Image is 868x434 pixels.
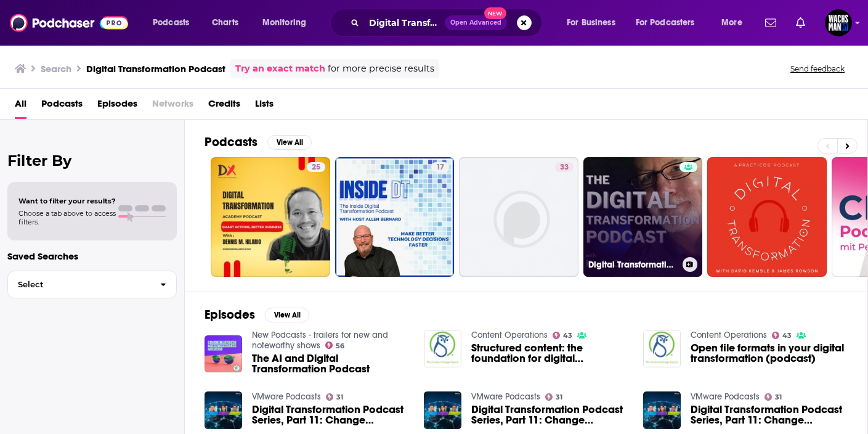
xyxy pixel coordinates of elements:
img: User Profile [825,9,852,36]
a: Podcasts [41,94,83,119]
span: 17 [436,162,444,174]
a: Lists [255,94,274,119]
span: Select [8,280,150,289]
button: Show profile menu [825,9,852,36]
a: Digital Transformation Podcast [583,157,703,277]
span: 31 [556,395,562,400]
button: Send feedback [787,63,848,74]
button: View All [267,135,312,150]
a: Digital Transformation Podcast Series, Part 11: Change Management Transformation [471,404,628,425]
a: Structured content: the foundation for digital transformation (podcast) [471,343,628,364]
img: Open file formats in your digital transformation (podcast) [643,330,681,367]
img: Digital Transformation Podcast Series, Part 11: Change Management Transformation [643,391,681,429]
span: 33 [560,162,569,174]
img: Digital Transformation Podcast Series, Part 11: Change Management Transformation [205,391,242,429]
span: Open Advanced [450,20,501,26]
span: For Business [567,14,615,31]
a: Credits [208,94,240,119]
a: Episodes [97,94,137,119]
img: Digital Transformation Podcast Series, Part 11: Change Management Transformation [424,391,461,429]
a: Content Operations [471,330,548,340]
a: 43 [553,332,573,339]
span: Want to filter your results? [18,197,116,205]
h2: Podcasts [205,134,258,150]
a: 31 [765,393,782,401]
a: EpisodesView All [205,307,309,322]
button: open menu [558,13,631,33]
a: PodcastsView All [205,134,312,150]
a: Content Operations [691,330,767,340]
span: 31 [336,395,343,400]
h2: Filter By [7,152,177,170]
h2: Episodes [205,307,255,322]
a: Try an exact match [235,62,325,76]
a: 17 [431,162,449,172]
button: Open AdvancedNew [445,15,507,30]
span: For Podcasters [636,14,695,31]
span: Choose a tab above to access filters. [18,209,116,226]
a: New Podcasts - trailers for new and noteworthy shows [252,330,388,351]
a: Digital Transformation Podcast Series, Part 11: Change Management Transformation [691,404,848,425]
span: 43 [563,333,572,338]
span: Logged in as WachsmanNY [825,9,852,36]
a: VMware Podcasts [691,391,760,402]
span: Podcasts [153,14,189,31]
a: VMware Podcasts [252,391,321,402]
button: open menu [144,13,205,33]
button: View All [265,308,309,322]
span: Monitoring [262,14,306,31]
button: Select [7,271,177,298]
a: 25 [307,162,325,172]
a: The AI and Digital Transformation Podcast [252,353,409,374]
a: 17 [335,157,455,277]
a: 25 [211,157,330,277]
a: 31 [545,393,563,401]
h3: Digital Transformation Podcast [588,260,678,270]
a: Digital Transformation Podcast Series, Part 11: Change Management Transformation [252,404,409,425]
a: 56 [325,342,345,349]
a: Open file formats in your digital transformation (podcast) [691,343,848,364]
a: 43 [772,332,792,339]
div: Search podcasts, credits, & more... [342,9,554,37]
span: New [484,7,506,19]
span: 31 [775,395,782,400]
span: 56 [336,343,344,349]
img: Podchaser - Follow, Share and Rate Podcasts [10,11,128,35]
a: Show notifications dropdown [760,12,781,33]
img: Structured content: the foundation for digital transformation (podcast) [424,330,461,367]
a: All [15,94,26,119]
span: Networks [152,94,193,119]
img: The AI and Digital Transformation Podcast [205,335,242,373]
h3: Search [41,63,71,75]
span: 25 [312,162,320,174]
button: open menu [713,13,758,33]
h3: Digital Transformation Podcast [86,63,225,75]
span: for more precise results [328,62,434,76]
a: VMware Podcasts [471,391,540,402]
span: 43 [782,333,792,338]
span: Charts [212,14,238,31]
a: 33 [555,162,574,172]
button: open menu [628,13,713,33]
p: Saved Searches [7,250,177,262]
button: open menu [254,13,322,33]
a: Show notifications dropdown [791,12,810,33]
a: 31 [326,393,344,401]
